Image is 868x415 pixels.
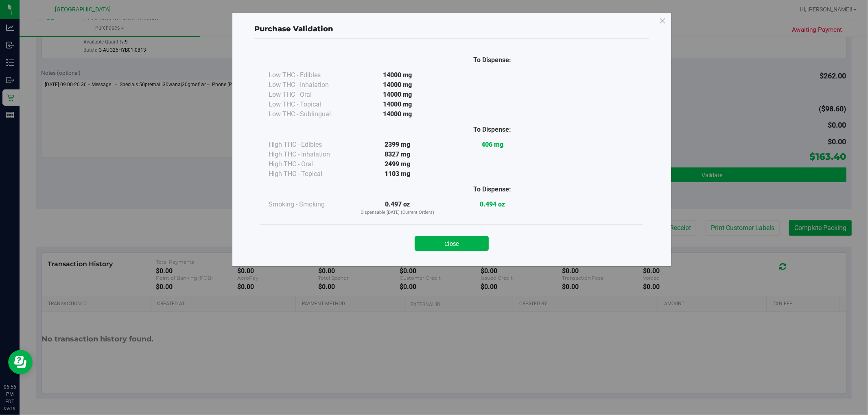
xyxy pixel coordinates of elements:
strong: 0.494 oz [480,200,505,208]
div: 8327 mg [350,150,445,159]
div: High THC - Edibles [269,140,350,150]
strong: 406 mg [481,141,503,148]
iframe: Resource center [8,350,33,374]
div: Low THC - Edibles [269,70,350,80]
div: Low THC - Oral [269,90,350,100]
div: 2499 mg [350,159,445,169]
div: 14000 mg [350,70,445,80]
div: To Dispense: [445,185,540,194]
div: Low THC - Sublingual [269,109,350,119]
span: Purchase Validation [254,24,333,33]
div: To Dispense: [445,55,540,65]
div: 14000 mg [350,90,445,100]
div: 14000 mg [350,80,445,90]
div: 1103 mg [350,169,445,179]
div: 14000 mg [350,100,445,109]
div: Smoking - Smoking [269,200,350,209]
button: Close [415,236,489,251]
div: 14000 mg [350,109,445,119]
div: High THC - Oral [269,159,350,169]
div: To Dispense: [445,125,540,135]
div: High THC - Topical [269,169,350,179]
div: High THC - Inhalation [269,150,350,159]
div: 2399 mg [350,140,445,150]
div: Low THC - Topical [269,100,350,109]
div: 0.497 oz [350,200,445,216]
div: Low THC - Inhalation [269,80,350,90]
p: Dispensable [DATE] (Current Orders) [350,209,445,216]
